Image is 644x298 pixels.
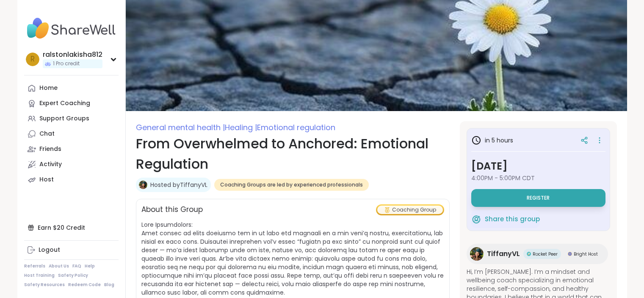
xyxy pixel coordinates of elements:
a: Expert Coaching [24,96,119,111]
div: ralstonlakisha812 [43,50,102,59]
span: Register [527,195,550,201]
div: Coaching Group [377,206,443,214]
a: Redeem Code [68,282,101,288]
a: Help [85,263,95,269]
span: Coaching Groups are led by experienced professionals [220,181,363,188]
span: Share this group [485,214,540,224]
a: Friends [24,142,119,157]
a: Hosted byTiffanyVL [150,181,207,189]
a: Host [24,172,119,187]
div: Logout [39,246,60,254]
a: Blog [104,282,114,288]
a: About Us [49,263,69,269]
a: Referrals [24,263,45,269]
a: Safety Policy [58,273,88,279]
div: Home [39,84,58,92]
a: Activity [24,157,119,172]
h3: [DATE] [471,159,605,174]
div: Chat [39,130,55,138]
a: Logout [24,242,119,258]
button: Register [471,189,605,207]
div: Support Groups [39,114,89,123]
h1: From Overwhelmed to Anchored: Emotional Regulation [136,134,450,174]
img: ShareWell Logomark [471,214,481,224]
a: Chat [24,126,119,142]
a: Host Training [24,273,55,279]
h2: About this Group [141,204,203,215]
span: r [30,54,35,65]
img: Rocket Peer [527,252,531,256]
div: Activity [39,160,62,169]
span: 4:00PM - 5:00PM CDT [471,174,605,182]
img: TiffanyVL [470,247,484,261]
span: TiffanyVL [487,249,520,259]
span: Emotional regulation [257,122,335,133]
span: 1 Pro credit [53,60,80,67]
img: ShareWell Nav Logo [24,14,119,43]
div: Expert Coaching [39,99,90,108]
span: Healing | [225,122,257,133]
a: FAQ [72,263,81,269]
a: Support Groups [24,111,119,126]
a: Home [24,81,119,96]
div: Earn $20 Credit [24,220,119,235]
img: Bright Host [568,252,572,256]
span: Bright Host [574,251,598,257]
span: General mental health | [136,122,225,133]
h3: in 5 hours [471,135,513,145]
a: TiffanyVLTiffanyVLRocket PeerRocket PeerBright HostBright Host [467,244,608,264]
button: Share this group [471,210,540,228]
div: Host [39,175,54,184]
img: TiffanyVL [139,181,147,189]
a: Safety Resources [24,282,65,288]
div: Friends [39,145,61,153]
span: Rocket Peer [533,251,558,257]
